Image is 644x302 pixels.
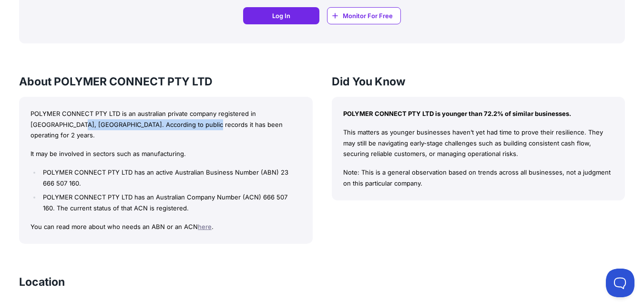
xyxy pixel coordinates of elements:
a: Monitor For Free [327,7,401,24]
p: POLYMER CONNECT PTY LTD is an australian private company registered in [GEOGRAPHIC_DATA], [GEOGRA... [31,108,301,141]
span: Log In [272,11,290,21]
p: You can read more about who needs an ABN or an ACN . [31,221,301,232]
p: It may be involved in sectors such as manufacturing. [31,148,301,159]
a: Log In [243,7,319,24]
p: POLYMER CONNECT PTY LTD is younger than 72.2% of similar businesses. [343,108,614,119]
iframe: Toggle Customer Support [606,269,634,297]
p: This matters as younger businesses haven’t yet had time to prove their resilience. They may still... [343,127,614,159]
h3: About POLYMER CONNECT PTY LTD [19,74,313,89]
li: POLYMER CONNECT PTY LTD has an active Australian Business Number (ABN) 23 666 507 160. [41,167,301,189]
span: Monitor For Free [343,11,393,21]
p: Note: This is a general observation based on trends across all businesses, not a judgment on this... [343,167,614,189]
a: here [198,223,212,230]
h3: Location [19,274,65,290]
li: POLYMER CONNECT PTY LTD has an Australian Company Number (ACN) 666 507 160. The current status of... [41,192,301,214]
h3: Did You Know [332,74,625,89]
